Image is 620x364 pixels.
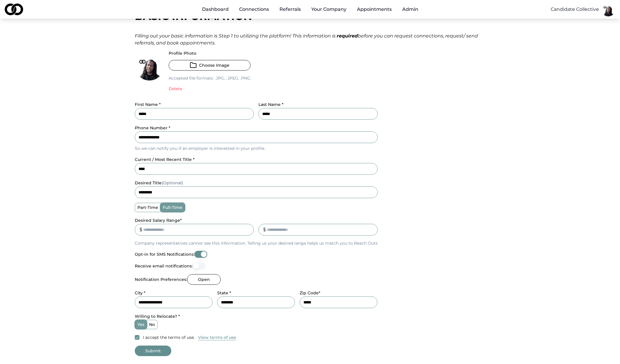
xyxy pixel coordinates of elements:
label: no [147,320,157,329]
label: _ [258,218,260,223]
p: Accepted file formats: [169,75,251,81]
label: First Name * [135,102,161,107]
label: desired title [135,180,183,186]
label: full-time [160,203,185,212]
span: (Optional) [162,180,183,186]
span: .jpg, .jpeg, .png [214,75,251,81]
button: Admin [398,4,423,15]
div: Basic Information [135,10,486,22]
label: Profile Photo [169,51,251,55]
img: fc566690-cf65-45d8-a465-1d4f683599e2-basimCC1-profile_picture.png [601,2,615,16]
a: Dashboard [197,4,233,15]
p: So we can notify you if an employer is interested in your profile. [135,145,378,151]
label: Willing to Relocate? * [135,314,180,319]
label: Receive email notifications: [135,264,193,268]
a: View terms of use [198,334,236,341]
label: I accept the terms of use. [143,334,195,340]
label: Opt-in for SMS Notifications: [135,252,194,256]
label: current / most recent title * [135,157,195,162]
label: part-time [135,203,160,212]
div: $ [139,226,142,233]
button: Your Company [307,4,351,15]
a: Appointments [352,4,396,15]
div: Filling out your basic information is Step 1 to utilizing the platform! This information is befor... [135,32,486,47]
div: $ [263,226,266,233]
button: Submit [135,346,171,356]
label: Phone Number * [135,125,170,131]
img: logo [5,4,23,15]
label: yes [135,320,147,329]
label: Last Name * [258,102,284,107]
button: View terms of use [198,334,236,340]
label: Notification Preferences: [135,277,187,281]
a: Referrals [275,4,305,15]
label: Desired Salary Range * [135,218,182,223]
label: Zip Code* [300,290,320,296]
a: Connections [234,4,274,15]
button: Choose Image [169,60,251,71]
label: State * [217,290,231,296]
button: Delete [169,86,182,92]
button: Open [187,274,221,285]
nav: Main [197,4,423,15]
label: City * [135,290,146,296]
p: Company representatives cannot see this information. Telling us your desired range helps us match... [135,240,378,246]
img: fc566690-cf65-45d8-a465-1d4f683599e2-basimCC1-profile_picture.png [135,51,164,80]
button: Candidate Collective [551,6,599,13]
strong: required [337,33,358,39]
